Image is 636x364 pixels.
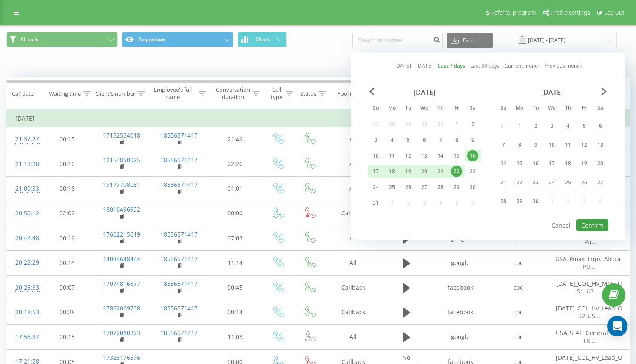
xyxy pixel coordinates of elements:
[103,353,140,361] a: 17323176576
[400,181,416,194] div: Tue Aug 26, 2025
[562,139,574,150] div: 11
[370,198,381,209] div: 31
[576,219,608,231] button: Confirm
[576,118,592,134] div: Fri Sep 5, 2025
[400,150,416,162] div: Tue Aug 12, 2025
[416,165,432,178] div: Wed Aug 20, 2025
[579,139,590,150] div: 12
[41,152,94,176] td: 00:16
[555,255,623,271] span: USA_Pmax_Trips_Africa_Pu...
[432,150,449,162] div: Thu Aug 14, 2025
[15,304,32,321] div: 20:18:53
[160,329,198,337] a: 18556571417
[416,134,432,147] div: Wed Aug 6, 2025
[435,182,446,193] div: 28
[403,166,414,177] div: 19
[498,158,509,169] div: 14
[238,32,287,47] button: Chart
[467,135,478,146] div: 9
[514,177,525,188] div: 22
[451,182,462,193] div: 29
[326,127,381,152] td: All
[403,150,414,161] div: 12
[160,156,198,164] a: 18556571417
[560,118,576,134] div: Thu Sep 4, 2025
[449,150,465,162] div: Fri Aug 15, 2025
[384,134,400,147] div: Mon Aug 4, 2025
[505,62,539,70] a: Current month
[544,137,560,152] div: Wed Sep 10, 2025
[595,158,606,169] div: 20
[209,251,262,275] td: 11:14
[216,86,250,101] div: Conversation duration
[511,118,528,134] div: Mon Sep 1, 2025
[103,131,140,139] a: 17132534018
[326,275,381,300] td: Callback
[352,33,443,48] input: Search by number
[103,329,140,337] a: 17072080323
[41,176,94,201] td: 00:16
[419,166,430,177] div: 20
[546,120,557,131] div: 3
[41,324,94,349] td: 00:15
[576,175,592,190] div: Fri Sep 26, 2025
[438,62,465,70] a: Last 7 days
[556,329,623,344] span: USA_S_All_General_Pur_TR...
[6,32,118,47] button: All calls
[491,9,536,16] span: Referral program
[209,176,262,201] td: 01:01
[489,275,547,300] td: cpc
[576,137,592,152] div: Fri Sep 12, 2025
[465,165,481,178] div: Sat Aug 23, 2025
[511,137,528,152] div: Mon Sep 8, 2025
[432,324,489,349] td: google
[595,120,606,131] div: 6
[149,86,197,101] div: Employee's full name
[386,150,397,161] div: 11
[592,155,608,171] div: Sat Sep 20, 2025
[560,155,576,171] div: Thu Sep 18, 2025
[20,36,38,43] span: All calls
[447,33,493,48] button: Export
[579,177,590,188] div: 26
[435,166,446,177] div: 21
[432,134,449,147] div: Thu Aug 7, 2025
[595,177,606,188] div: 27
[529,102,542,115] abbr: Tuesday
[579,158,590,169] div: 19
[369,102,382,115] abbr: Sunday
[209,152,262,176] td: 22:26
[594,102,607,115] abbr: Saturday
[495,137,511,152] div: Sun Sep 7, 2025
[544,155,560,171] div: Wed Sep 17, 2025
[326,226,381,251] td: All
[368,150,384,162] div: Sun Aug 10, 2025
[592,137,608,152] div: Sat Sep 13, 2025
[514,139,525,150] div: 8
[160,304,198,312] a: 18556571417
[546,177,557,188] div: 24
[370,150,381,161] div: 10
[467,182,478,193] div: 30
[556,279,622,295] span: [DATE]_COL_HV_MQL_OS1_US_...
[326,201,381,226] td: Callback
[528,193,544,209] div: Tue Sep 30, 2025
[449,181,465,194] div: Fri Aug 29, 2025
[546,158,557,169] div: 17
[103,255,140,263] a: 14084648444
[103,279,140,288] a: 17074816677
[41,251,94,275] td: 00:14
[368,165,384,178] div: Sun Aug 17, 2025
[41,275,94,300] td: 00:07
[556,230,622,246] span: USA_Pmax_Trips_Asia_2_Pu...
[449,165,465,178] div: Fri Aug 22, 2025
[544,118,560,134] div: Wed Sep 3, 2025
[528,155,544,171] div: Tue Sep 16, 2025
[386,166,397,177] div: 18
[160,230,198,238] a: 18556571417
[451,150,462,161] div: 15
[465,134,481,147] div: Sat Aug 9, 2025
[386,135,397,146] div: 4
[326,324,381,349] td: All
[467,119,478,130] div: 2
